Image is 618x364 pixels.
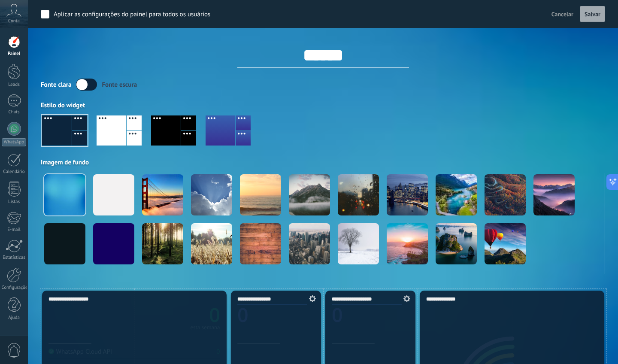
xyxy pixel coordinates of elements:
[2,199,27,205] div: Listas
[2,227,27,233] div: E-mail
[2,285,27,291] div: Configurações
[2,82,27,88] div: Leads
[2,169,27,175] div: Calendário
[102,81,137,89] div: Fonte escura
[2,315,27,321] div: Ajuda
[54,10,210,19] div: Aplicar as configurações do painel para todos os usuários
[41,81,71,89] div: Fonte clara
[551,10,573,18] span: Cancelar
[8,18,20,24] span: Conta
[548,8,577,21] button: Cancelar
[580,6,605,22] button: Salvar
[41,101,605,109] div: Estilo do widget
[2,51,27,57] div: Painel
[2,138,26,146] div: WhatsApp
[585,11,600,17] span: Salvar
[41,158,605,167] div: Imagem de fundo
[2,255,27,261] div: Estatísticas
[2,109,27,115] div: Chats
